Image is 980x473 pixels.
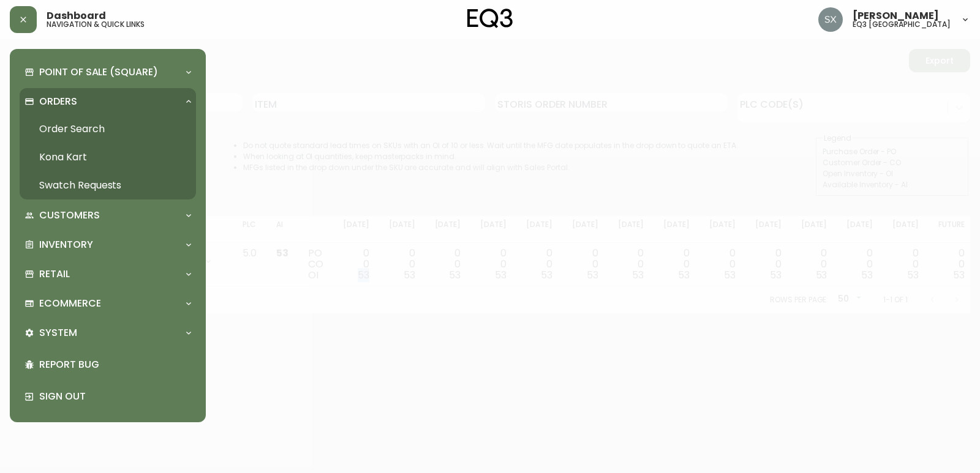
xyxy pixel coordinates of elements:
p: Report Bug [39,358,191,371]
p: Point of Sale (Square) [39,65,158,79]
p: System [39,326,77,340]
div: Sign Out [20,381,196,412]
div: Ecommerce [20,290,196,317]
div: Customers [20,202,196,229]
img: 9bed32e6c1122ad8f4cc12a65e43498a [818,7,843,32]
a: Order Search [20,115,196,143]
p: Orders [39,95,77,108]
p: Sign Out [39,390,191,403]
p: Customers [39,209,100,222]
div: Point of Sale (Square) [20,59,196,86]
img: logo [467,9,513,28]
span: Dashboard [47,11,106,21]
div: Inventory [20,231,196,258]
div: Orders [20,88,196,115]
h5: navigation & quick links [47,21,145,28]
div: System [20,319,196,346]
span: [PERSON_NAME] [853,11,939,21]
div: Retail [20,261,196,288]
a: Swatch Requests [20,171,196,199]
p: Inventory [39,238,93,251]
h5: eq3 [GEOGRAPHIC_DATA] [853,21,951,28]
p: Retail [39,267,70,281]
a: Kona Kart [20,143,196,171]
p: Ecommerce [39,297,101,310]
div: Report Bug [20,349,196,381]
